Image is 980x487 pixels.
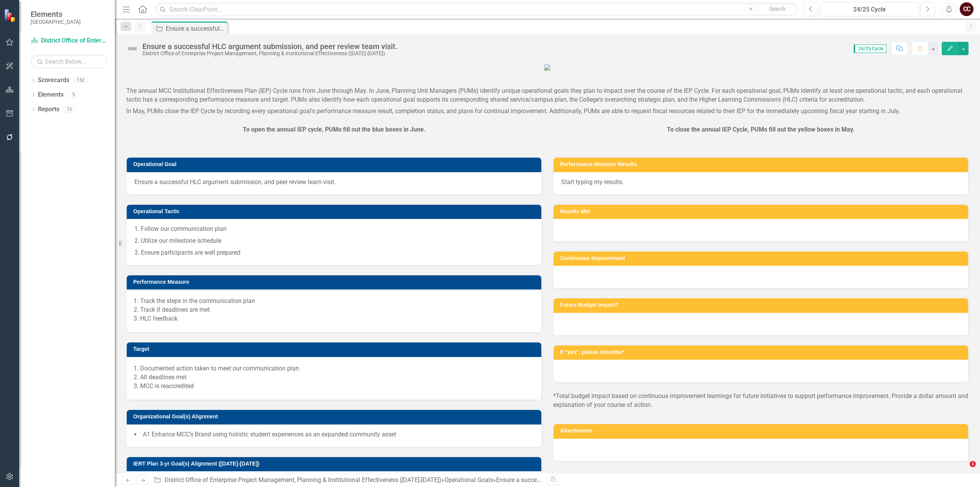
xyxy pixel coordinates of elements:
h3: Future Budget Impact? [560,302,964,308]
p: 2. Utilize our milestone schedule [134,235,534,247]
h3: Organizational Goal(s) Alignment [133,414,537,420]
img: Not Defined [126,43,139,55]
img: TRY%20THIS%20LOGO%20v2.png [544,64,550,71]
li: MCC is reaccredited [140,382,534,391]
h3: Operational Tactic [133,209,537,214]
span: Ensure a successful HLC argument submission, and peer review team visit. [134,178,534,187]
li: Track the steps in the communication plan [140,297,534,306]
div: Ensure a successful HLC argument submission, and peer review team visit. [166,24,226,33]
span: 24/25 Cycle [854,44,887,53]
div: » » [154,476,542,485]
input: Search Below... [31,55,107,68]
p: Start typing my results. [561,178,960,187]
small: [GEOGRAPHIC_DATA] [31,19,81,25]
h3: If "yes", please describe* [560,349,964,355]
p: *Total budget impact based on continuous improvement learnings for future initiatives to support ... [553,392,969,410]
div: 13 [63,106,75,112]
div: District Office of Enterprise Project Management, Planning & Institutional Effectiveness ([DATE]-... [142,51,398,56]
li: Track if deadlines are met [140,306,534,314]
span: Elements [31,10,81,19]
div: Ensure a successful HLC argument submission, and peer review team visit. [496,476,697,484]
h3: IERT Plan 3-yr Goal(s) Alignment ([DATE]-[DATE]) [133,461,537,467]
h3: Attachments [560,428,964,434]
li: Documented action taken to meet our communication plan [140,364,534,373]
span: Search [769,6,786,12]
a: Reports [38,105,59,114]
p: 3. Ensure participants are well prepared [134,247,534,257]
p: The annual MCC Institutional Effectiveness Plan (IEP) Cycle runs from June through May. In June, ... [126,85,969,106]
h3: Performance Measure Results [560,161,964,167]
button: Search [758,4,796,15]
input: Search ClearPoint... [155,3,798,16]
iframe: Intercom live chat [954,461,972,479]
div: Ensure a successful HLC argument submission, and peer review team visit. [142,42,398,51]
b: To open the annual IEP cycle, PUMs fill out the blue boxes in June. [243,126,426,133]
p: 1. Follow our communication plan [134,225,534,235]
div: 152 [73,77,88,84]
span: 1 [970,461,976,467]
span: A1 Enhance MCC's Brand using holistic student experiences as an expanded community asset [143,431,396,438]
h3: Target [133,346,537,352]
p: In May, PUMs close the IEP Cycle by recording every operational goal's performance measure result... [126,105,969,116]
li: HLC feedback [140,314,534,323]
div: 24/25 Cycle [823,5,916,14]
a: District Office of Enterprise Project Management, Planning & Institutional Effectiveness ([DATE]-... [165,476,441,484]
h3: Continuous Improvement [560,255,964,261]
a: District Office of Enterprise Project Management, Planning & Institutional Effectiveness ([DATE]-... [31,36,107,45]
button: 24/25 Cycle [820,2,918,16]
img: ClearPoint Strategy [4,9,17,22]
a: Elements [38,90,64,99]
b: To close the annual IEP Cycle, PUMs fill out the yellow boxes in May. [667,126,855,133]
div: 5 [67,92,80,98]
button: CC [960,2,973,16]
h3: Operational Goal [133,161,537,167]
li: All deadlines met [140,373,534,382]
a: Scorecards [38,76,69,85]
h3: Results Met [560,209,964,214]
h3: Performance Measure [133,279,537,285]
a: Operational Goals [444,476,493,484]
